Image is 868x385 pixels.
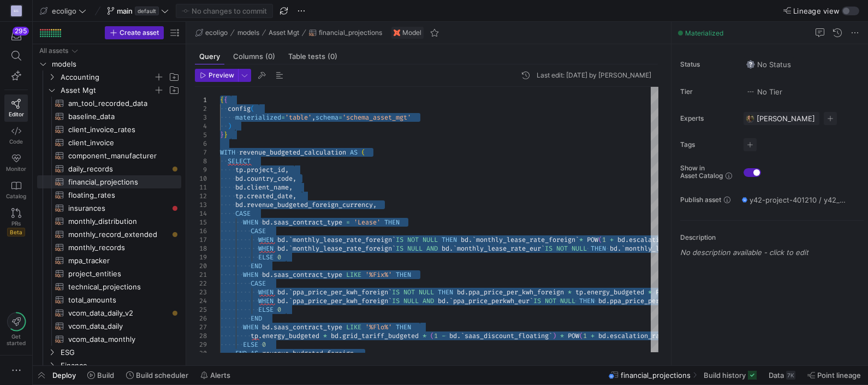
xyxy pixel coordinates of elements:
[37,202,181,215] div: Press SPACE to select this row.
[39,47,68,55] div: All assets
[195,288,207,297] div: 23
[37,136,181,149] div: Press SPACE to select this row.
[195,174,207,183] div: 10
[195,297,207,305] div: 24
[37,4,89,18] button: ecoligo
[11,5,22,16] div: EG
[37,359,181,372] div: Press SPACE to select this row.
[68,110,169,123] span: baseline_data​​​​​​​​​​
[37,333,181,346] a: vcom_data_monthly​​​​​​​​​​
[7,228,25,236] span: Beta
[258,244,274,253] span: WHEN
[423,297,434,305] span: AND
[195,279,207,288] div: 22
[37,228,181,241] a: monthly_record_extended​​​​​​​​​​
[195,262,207,270] div: 20
[699,366,762,384] button: Build history
[247,192,293,200] span: created_date
[68,123,169,136] span: client_invoice_rates​​​​​​​​​​
[37,175,181,188] a: financial_projections​​​​​​​​​​
[235,200,243,209] span: bd
[610,244,617,253] span: bd
[396,270,411,279] span: THEN
[37,293,181,306] a: total_amounts​​​​​​​​​​
[289,288,293,297] span: `
[598,235,602,244] span: (
[235,192,243,200] span: tp
[746,114,754,123] img: https://storage.googleapis.com/y42-prod-data-exchange/images/7e7RzXvUWcEhWhf8BYUbRCghczaQk4zBh2Nv...
[243,270,258,279] span: WHEN
[4,94,28,122] a: Editor
[205,29,228,37] span: ecoligo
[68,228,169,241] span: monthly_record_extended​​​​​​​​​​
[235,165,243,174] span: tp
[346,270,361,279] span: LIKE
[457,288,465,297] span: bd
[392,244,396,253] span: `
[289,183,293,192] span: ,
[365,270,392,279] span: '%Fix%'
[285,235,289,244] span: .
[449,297,453,305] span: `
[9,111,24,117] span: Editor
[786,371,795,380] div: 7K
[239,148,346,157] span: revenue_budgeted_calculation
[195,253,207,262] div: 19
[744,57,794,72] button: No statusNo Status
[237,29,259,37] span: models
[68,320,169,333] span: vcom_data_daily​​​​​​​​​​
[461,235,468,244] span: bd
[37,280,181,293] a: technical_projections​​​​​​​​​​
[68,189,169,202] span: floating_rates​​​​​​​​​​
[680,248,864,257] p: No description available - click to edit
[37,188,181,202] a: floating_rates​​​​​​​​​​
[13,27,29,35] div: 295
[316,113,338,122] span: schema
[37,123,181,136] div: Press SPACE to select this row.
[235,174,243,183] span: bd
[575,235,579,244] span: `
[293,244,392,253] span: monthly_lease_rate_foreign
[384,218,400,227] span: THEN
[306,26,385,39] button: financial_projections
[328,53,337,60] span: (0)
[68,333,169,346] span: vcom_data_monthly​​​​​​​​​​
[453,244,457,253] span: `
[764,366,800,384] button: Data7K
[193,26,230,39] button: ecoligo
[293,174,296,183] span: ,
[407,244,423,253] span: NULL
[617,235,625,244] span: bd
[136,371,188,380] span: Build scheduler
[37,110,181,123] div: Press SPACE to select this row.
[120,29,159,37] span: Create asset
[228,122,231,131] span: )
[247,165,285,174] span: project_id
[277,297,285,305] span: bd
[802,366,866,384] button: Point lineage
[37,70,181,84] div: Press SPACE to select this row.
[426,244,438,253] span: AND
[556,244,568,253] span: NOT
[195,139,207,148] div: 6
[258,288,274,297] span: WHEN
[68,281,169,293] span: technical_projections​​​​​​​​​​
[195,366,235,384] button: Alerts
[104,4,171,18] button: maindefault
[195,165,207,174] div: 9
[68,202,169,215] span: insurances​​​​​​​​​​
[445,297,449,305] span: .
[243,192,247,200] span: .
[37,97,181,110] a: am_tool_recorded_data​​​​​​​​​​
[195,69,238,82] button: Preview
[37,162,181,175] a: daily_records​​​​​​​​​​
[472,235,476,244] span: `
[37,57,181,70] div: Press SPACE to select this row.
[258,235,274,244] span: WHEN
[37,228,181,241] div: Press SPACE to select this row.
[602,235,606,244] span: 1
[258,253,274,262] span: ELSE
[746,87,782,96] span: No Tier
[37,319,181,333] a: vcom_data_daily​​​​​​​​​​
[37,123,181,136] a: client_invoice_rates​​​​​​​​​​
